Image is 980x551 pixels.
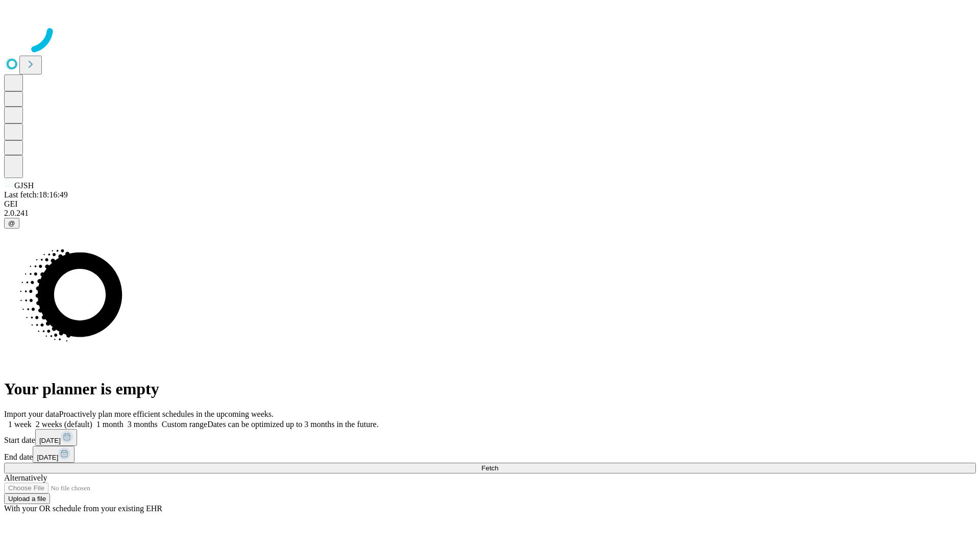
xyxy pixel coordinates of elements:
[207,420,378,429] span: Dates can be optimized up to 3 months in the future.
[4,429,976,446] div: Start date
[481,464,498,472] span: Fetch
[128,420,158,429] span: 3 months
[39,437,61,444] span: [DATE]
[35,429,77,446] button: [DATE]
[4,199,976,209] div: GEI
[4,218,19,229] button: @
[59,410,274,418] span: Proactively plan more efficient schedules in the upcoming weeks.
[8,219,15,227] span: @
[4,473,47,482] span: Alternatively
[14,181,34,190] span: GJSH
[4,463,976,473] button: Fetch
[96,420,124,429] span: 1 month
[37,454,58,461] span: [DATE]
[4,190,68,199] span: Last fetch: 18:16:49
[8,420,32,429] span: 1 week
[4,446,976,463] div: End date
[4,380,976,398] h1: Your planner is empty
[4,493,50,504] button: Upload a file
[162,420,207,429] span: Custom range
[4,504,162,513] span: With your OR schedule from your existing EHR
[33,446,75,463] button: [DATE]
[4,410,59,418] span: Import your data
[4,209,976,218] div: 2.0.241
[36,420,92,429] span: 2 weeks (default)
